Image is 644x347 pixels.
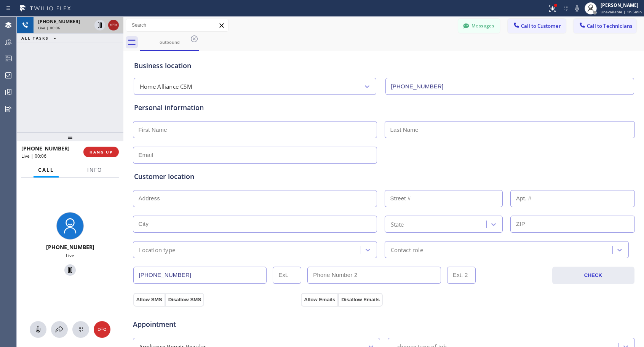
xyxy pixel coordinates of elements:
[83,163,107,177] button: Info
[134,61,634,71] div: Business location
[587,22,632,29] span: Call to Technicians
[572,3,582,14] button: Mute
[273,267,301,284] input: Ext.
[133,293,165,307] button: Allow SMS
[38,18,80,25] span: [PHONE_NUMBER]
[21,145,70,152] span: [PHONE_NUMBER]
[133,190,377,207] input: Address
[64,264,76,276] button: Hold Customer
[38,25,60,30] span: Live | 00:06
[89,149,113,155] span: HANG UP
[133,147,377,164] input: Email
[574,19,636,33] button: Call to Technicians
[34,163,59,177] button: Call
[133,267,267,284] input: Phone Number
[385,190,503,207] input: Street #
[94,20,105,30] button: Hold Customer
[108,20,119,30] button: Hang up
[521,22,561,29] span: Call to Customer
[133,121,377,138] input: First Name
[140,82,192,91] div: Home Alliance CSM
[338,293,383,307] button: Disallow Emails
[139,245,176,254] div: Location type
[508,19,566,33] button: Call to Customer
[87,166,102,173] span: Info
[133,319,299,329] span: Appointment
[66,252,74,259] span: Live
[72,321,89,338] button: Open dialpad
[510,216,635,233] input: ZIP
[21,35,49,41] span: ALL TASKS
[134,102,634,113] div: Personal information
[510,190,635,207] input: Apt. #
[385,78,634,95] input: Phone Number
[307,267,441,284] input: Phone Number 2
[21,153,46,159] span: Live | 00:06
[30,321,46,338] button: Mute
[601,9,642,14] span: Unavailable | 1h 5min
[17,34,64,43] button: ALL TASKS
[134,171,634,182] div: Customer location
[447,267,476,284] input: Ext. 2
[601,2,642,8] div: [PERSON_NAME]
[51,321,68,338] button: Open directory
[391,220,404,229] div: State
[126,19,228,31] input: Search
[83,147,119,157] button: HANG UP
[133,216,377,233] input: City
[301,293,338,307] button: Allow Emails
[38,166,54,173] span: Call
[458,19,500,33] button: Messages
[46,243,94,251] span: [PHONE_NUMBER]
[165,293,205,307] button: Disallow SMS
[385,121,635,138] input: Last Name
[141,39,198,45] div: outbound
[94,321,110,338] button: Hang up
[391,245,423,254] div: Contact role
[552,267,634,284] button: CHECK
